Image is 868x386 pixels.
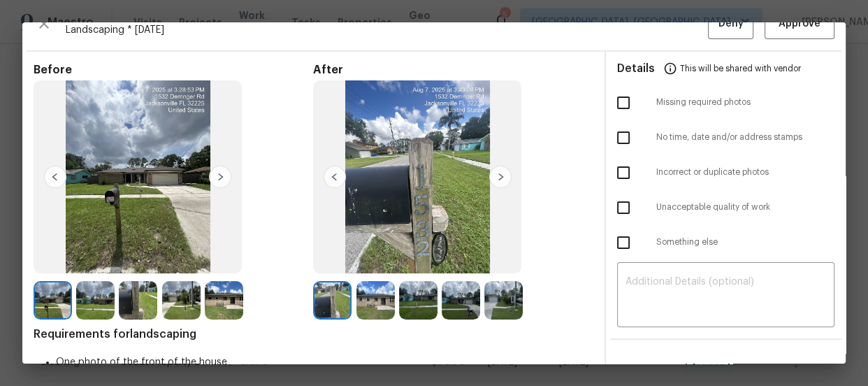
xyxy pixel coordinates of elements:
[765,9,834,39] button: Approve
[718,15,744,33] span: Deny
[656,236,834,248] span: Something else
[209,166,231,188] img: right-chevron-button-url
[606,190,846,225] div: Unacceptable quality of work
[779,15,820,33] span: Approve
[606,120,846,155] div: No time, date and/or address stamps
[606,155,846,190] div: Incorrect or duplicate photos
[324,166,346,188] img: left-chevron-button-url
[708,9,753,39] button: Deny
[606,225,846,260] div: Something else
[617,364,742,375] span: Messages with Vendor
[44,166,66,188] img: left-chevron-button-url
[656,201,834,213] span: Unacceptable quality of work
[606,85,846,120] div: Missing required photos
[489,166,512,188] img: right-chevron-button-url
[313,63,593,77] span: After
[66,23,708,37] span: Landscaping * [DATE]
[680,52,801,85] span: This will be shared with vendor
[34,63,313,77] span: Before
[56,355,593,369] li: One photo of the front of the house
[656,131,834,143] span: No time, date and/or address stamps
[656,96,834,108] span: Missing required photos
[34,327,593,341] span: Requirements for landscaping
[617,52,655,85] span: Details
[656,166,834,178] span: Incorrect or duplicate photos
